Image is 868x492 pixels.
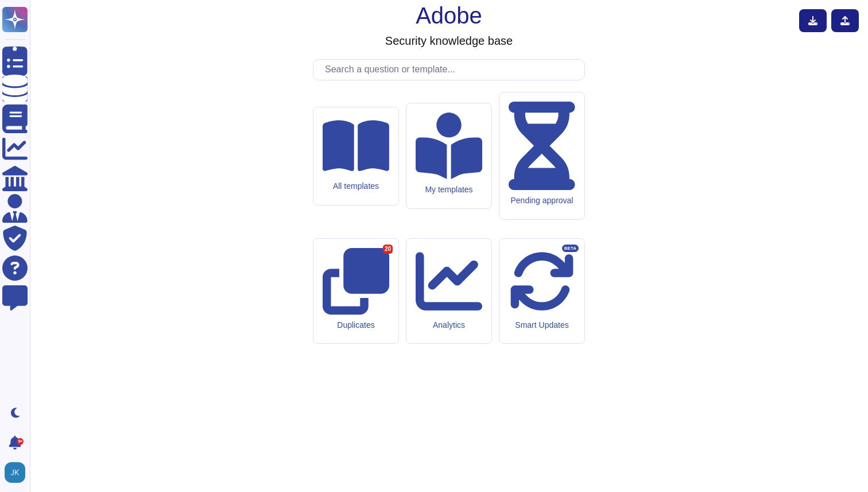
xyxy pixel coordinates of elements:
[416,185,482,195] div: My templates
[509,320,575,330] div: Smart Updates
[323,181,389,191] div: All templates
[319,60,584,80] input: Search a question or template...
[562,245,579,253] div: BETA
[17,438,24,445] div: 9+
[2,460,33,485] button: user
[416,320,482,330] div: Analytics
[416,2,482,29] h1: Adobe
[509,196,575,206] div: Pending approval
[5,462,25,483] img: user
[383,245,393,254] div: 20
[385,34,513,48] h3: Security knowledge base
[323,320,389,330] div: Duplicates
